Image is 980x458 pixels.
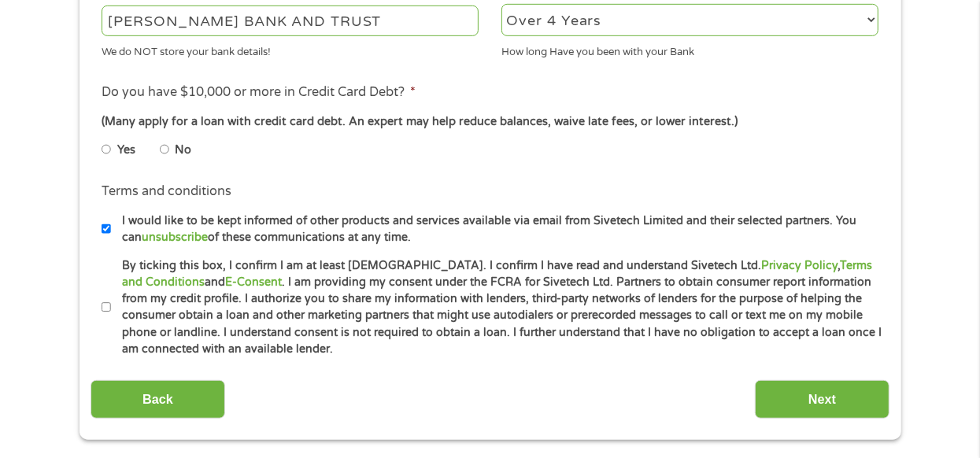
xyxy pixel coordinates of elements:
[111,212,883,246] label: I would like to be kept informed of other products and services available via email from Sivetech...
[117,142,135,159] label: Yes
[501,39,878,60] div: How long Have you been with your Bank
[91,380,225,419] input: Back
[111,257,883,358] label: By ticking this box, I confirm I am at least [DEMOGRAPHIC_DATA]. I confirm I have read and unders...
[761,259,838,272] a: Privacy Policy
[122,259,872,289] a: Terms and Conditions
[102,113,878,131] div: (Many apply for a loan with credit card debt. An expert may help reduce balances, waive late fees...
[102,183,231,200] label: Terms and conditions
[755,380,889,419] input: Next
[175,142,191,159] label: No
[102,39,479,60] div: We do NOT store your bank details!
[225,275,282,289] a: E-Consent
[102,84,416,101] label: Do you have $10,000 or more in Credit Card Debt?
[142,231,208,244] a: unsubscribe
